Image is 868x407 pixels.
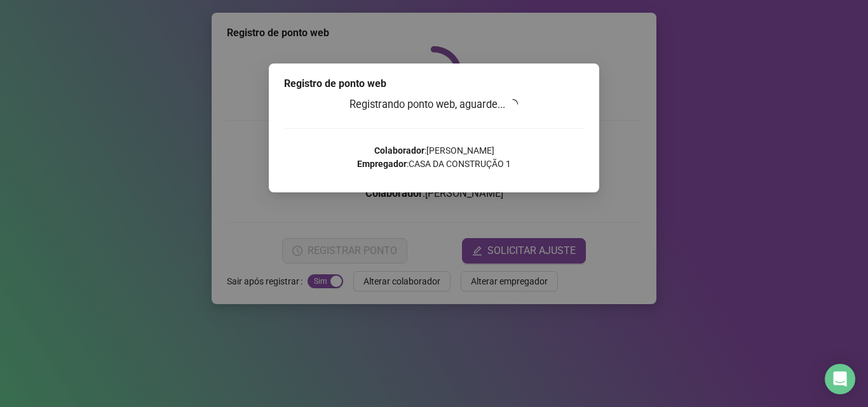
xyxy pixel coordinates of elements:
strong: Empregador [357,159,407,169]
p: : [PERSON_NAME] : CASA DA CONSTRUÇÃO 1 [284,144,584,171]
div: Registro de ponto web [284,76,584,91]
strong: Colaborador [374,145,424,156]
h3: Registrando ponto web, aguarde... [284,97,584,113]
div: Open Intercom Messenger [825,364,855,394]
span: loading [508,99,518,109]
